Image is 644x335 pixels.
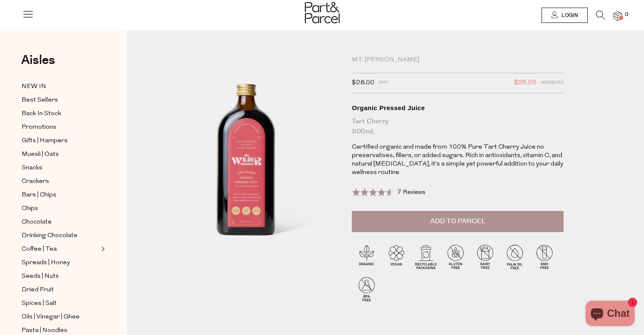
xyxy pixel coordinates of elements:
[22,122,56,133] span: Promotions
[352,211,564,232] button: Add to Parcel
[22,217,52,227] span: Chocolate
[352,104,564,112] div: Organic Pressed Juice
[411,242,441,271] img: P_P-ICONS-Live_Bec_V11_Recyclable_Packaging.svg
[22,108,99,119] a: Back In Stock
[500,242,530,271] img: P_P-ICONS-Live_Bec_V11_Palm_Oil_Free.svg
[352,78,374,89] span: $28.00
[559,12,578,19] span: Login
[22,122,99,133] a: Promotions
[152,56,339,276] img: A bottle of Mt Wilder organic pressed juice with a red label on a white background.
[530,242,559,271] img: P_P-ICONS-Live_Bec_V11_GMO_Free.svg
[22,95,58,105] span: Best Sellers
[379,78,388,89] span: RRP
[22,258,70,268] span: Spreads | Honey
[352,242,381,271] img: P_P-ICONS-Live_Bec_V11_Organic.svg
[22,136,68,146] span: Gifts | Hampers
[22,244,57,255] span: Coffee | Tea
[22,149,99,160] a: Muesli | Oats
[22,204,38,214] span: Chips
[22,150,59,160] span: Muesli | Oats
[22,285,54,295] span: Dried Fruit
[583,301,637,328] inbox-online-store-chat: Shopify online store chat
[305,2,340,23] img: Part&Parcel
[22,81,99,92] a: NEW IN
[22,312,99,322] a: Oils | Vinegar | Ghee
[470,242,500,271] img: P_P-ICONS-Live_Bec_V11_Dairy_Free.svg
[22,177,49,187] span: Crackers
[22,190,56,200] span: Bars | Chips
[21,51,55,69] span: Aisles
[22,244,99,255] a: Coffee | Tea
[430,216,486,226] span: Add to Parcel
[21,54,55,75] a: Aisles
[441,242,470,271] img: P_P-ICONS-Live_Bec_V11_Gluten_Free.svg
[22,95,99,105] a: Best Sellers
[22,163,99,173] a: Snacks
[99,244,105,254] button: Expand/Collapse Coffee | Tea
[22,82,46,92] span: NEW IN
[623,11,630,19] span: 0
[22,271,59,282] span: Seeds | Nuts
[542,8,588,23] a: Login
[22,271,99,282] a: Seeds | Nuts
[22,230,99,241] a: Drinking Chocolate
[352,274,381,304] img: P_P-ICONS-Live_Bec_V11_BPA_Free.svg
[22,298,99,309] a: Spices | Salt
[514,78,536,89] span: $25.25
[22,257,99,268] a: Spreads | Honey
[381,242,411,271] img: P_P-ICONS-Live_Bec_V11_Vegan.svg
[541,78,564,89] span: Members
[22,312,80,322] span: Oils | Vinegar | Ghee
[352,143,564,177] p: Certified organic and made from 100% Pure Tart Cherry Juice no preservatives, fillers, or added s...
[22,203,99,214] a: Chips
[22,231,77,241] span: Drinking Chocolate
[22,299,57,309] span: Spices | Salt
[22,217,99,227] a: Chocolate
[22,176,99,187] a: Crackers
[22,136,99,146] a: Gifts | Hampers
[352,116,564,137] div: Tart Cherry 500mL
[22,163,42,173] span: Snacks
[22,109,61,119] span: Back In Stock
[614,11,622,20] a: 0
[22,285,99,295] a: Dried Fruit
[397,189,426,196] span: 7 Reviews
[352,56,564,64] div: Mt. [PERSON_NAME]
[22,190,99,200] a: Bars | Chips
